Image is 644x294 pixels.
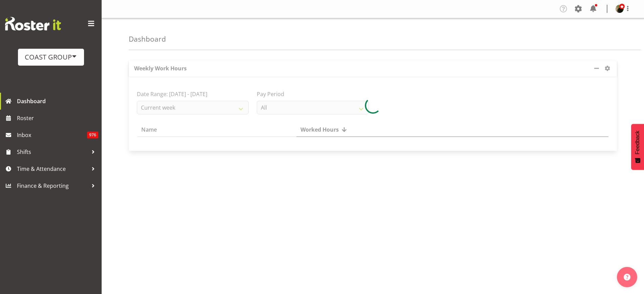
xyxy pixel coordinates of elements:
img: help-xxl-2.png [624,274,630,280]
img: micah-hetrick73ebaf9e9aacd948a3fc464753b70555.png [616,5,624,13]
span: Dashboard [17,96,98,106]
span: Finance & Reporting [17,181,88,191]
h4: Dashboard [129,35,166,43]
span: 976 [87,132,98,138]
span: Feedback [635,131,641,154]
span: Inbox [17,130,87,140]
span: Shifts [17,147,88,157]
span: Roster [17,113,98,123]
button: Feedback - Show survey [631,124,644,170]
div: COAST GROUP [25,52,77,62]
span: Time & Attendance [17,164,88,174]
img: Rosterit website logo [5,17,61,30]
